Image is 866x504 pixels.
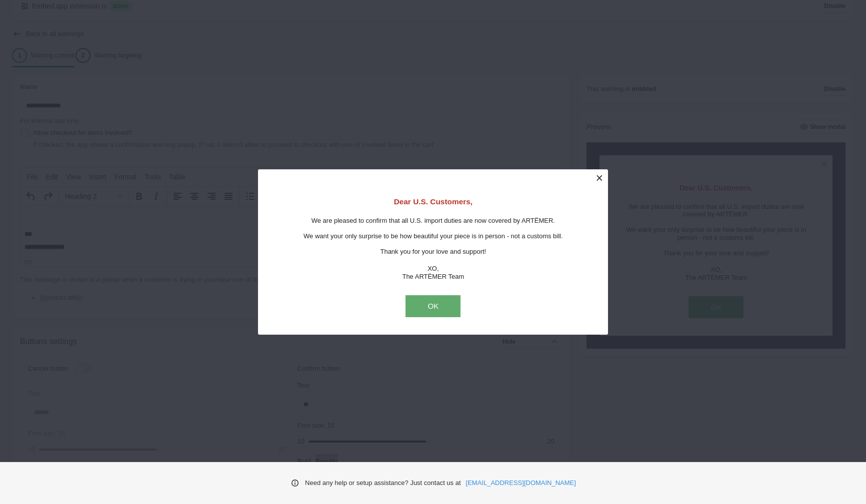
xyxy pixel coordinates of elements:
a: [EMAIL_ADDRESS][DOMAIN_NAME] [466,478,576,488]
button: OK [405,295,460,317]
span: Thank you for your love and support! [380,248,486,255]
h2: The ARTËMER Team [303,273,563,281]
h2: XO, [303,265,563,273]
span: We want your only surprise to be how beautiful your piece is in person - not a customs bill. [303,232,563,240]
span: Dear U.S. Customers, [394,197,472,206]
span: We are pleased to confirm that all U.S. import duties are now covered by ARTËMER. [311,217,555,224]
